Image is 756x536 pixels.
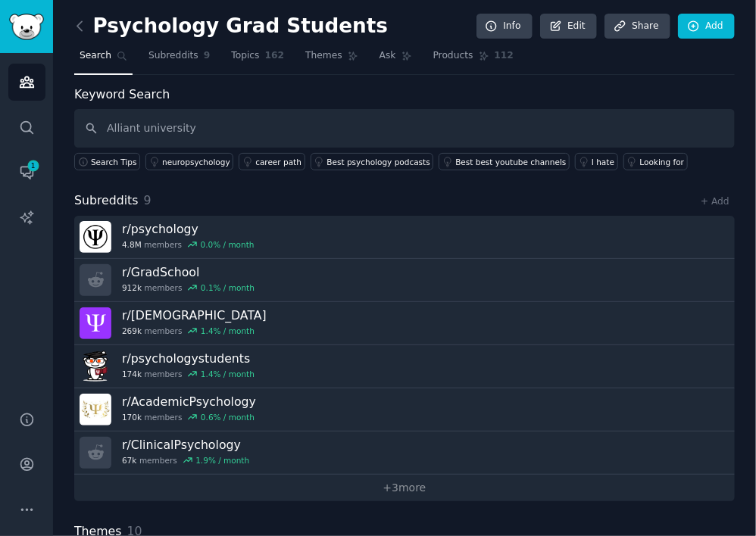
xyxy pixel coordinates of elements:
[74,475,735,501] a: +3more
[74,432,735,475] a: r/ClinicalPsychology67kmembers1.9% / month
[201,239,255,250] div: 0.0 % / month
[305,49,342,63] span: Themes
[27,160,40,171] span: 1
[201,369,255,379] div: 1.4 % / month
[122,307,267,323] h3: r/ [DEMOGRAPHIC_DATA]
[122,264,255,280] h3: r/ GradSchool
[122,351,255,366] h3: r/ psychologystudents
[80,307,111,339] img: askpsychology
[701,196,729,207] a: + Add
[74,87,170,101] label: Keyword Search
[455,157,566,167] div: Best best youtube channels
[374,44,417,75] a: Ask
[122,282,255,293] div: members
[122,412,142,422] span: 170k
[122,221,255,237] h3: r/ psychology
[255,157,301,167] div: career path
[74,109,735,148] input: Keyword search in audience
[145,153,233,170] a: neuropsychology
[640,157,685,167] div: Looking for
[144,193,152,207] span: 9
[8,154,45,191] a: 1
[623,153,688,170] a: Looking for
[80,394,111,425] img: AcademicPsychology
[80,351,111,382] img: psychologystudents
[122,326,142,336] span: 269k
[204,49,211,63] span: 9
[201,282,255,293] div: 0.1 % / month
[122,282,142,293] span: 912k
[122,412,256,422] div: members
[74,153,140,170] button: Search Tips
[80,49,111,63] span: Search
[91,157,137,167] span: Search Tips
[540,14,597,39] a: Edit
[122,369,255,379] div: members
[122,239,142,250] span: 4.8M
[162,157,230,167] div: neuropsychology
[74,44,133,75] a: Search
[74,302,735,345] a: r/[DEMOGRAPHIC_DATA]269kmembers1.4% / month
[239,153,305,170] a: career path
[122,455,249,466] div: members
[575,153,618,170] a: I hate
[80,221,111,253] img: psychology
[74,345,735,388] a: r/psychologystudents174kmembers1.4% / month
[592,157,614,167] div: I hate
[195,455,249,466] div: 1.9 % / month
[265,49,285,63] span: 162
[9,14,44,40] img: GummySearch logo
[122,326,267,336] div: members
[122,437,249,453] h3: r/ ClinicalPsychology
[122,394,256,410] h3: r/ AcademicPsychology
[439,153,570,170] a: Best best youtube channels
[74,259,735,302] a: r/GradSchool912kmembers0.1% / month
[226,44,289,75] a: Topics162
[201,326,255,336] div: 1.4 % / month
[122,455,136,466] span: 67k
[201,412,255,422] div: 0.6 % / month
[604,14,670,39] a: Share
[433,49,473,63] span: Products
[476,14,533,39] a: Info
[311,153,434,170] a: Best psychology podcasts
[380,49,396,63] span: Ask
[300,44,364,75] a: Themes
[231,49,259,63] span: Topics
[327,157,430,167] div: Best psychology podcasts
[148,49,198,63] span: Subreddits
[143,44,215,75] a: Subreddits9
[74,216,735,259] a: r/psychology4.8Mmembers0.0% / month
[122,369,142,379] span: 174k
[495,49,514,63] span: 112
[122,239,255,250] div: members
[678,14,735,39] a: Add
[428,44,519,75] a: Products112
[74,14,388,39] h2: Psychology Grad Students
[74,388,735,432] a: r/AcademicPsychology170kmembers0.6% / month
[74,192,139,210] span: Subreddits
